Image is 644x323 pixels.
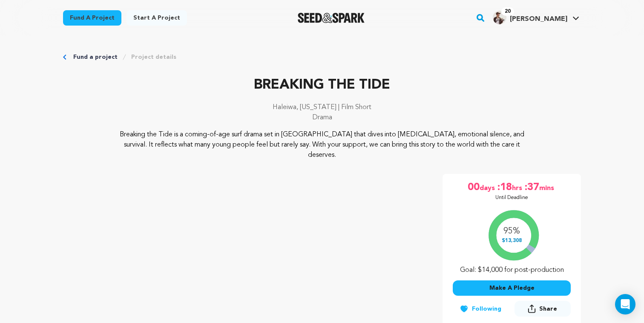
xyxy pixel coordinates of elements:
[63,53,581,61] div: Breadcrumb
[524,181,539,194] span: :37
[493,11,567,24] div: Katrin Y.'s Profile
[115,130,529,160] p: Breaking the Tide is a coming-of-age surf drama set in [GEOGRAPHIC_DATA] that dives into [MEDICAL...
[298,13,365,23] img: Seed&Spark Logo Dark Mode
[493,11,506,24] img: 8e7a4971ea222b99.jpg
[539,305,557,313] span: Share
[491,9,581,24] a: Katrin Y.'s Profile
[73,53,118,61] a: Fund a project
[495,194,528,201] p: Until Deadline
[468,181,480,194] span: 00
[63,75,581,95] p: BREAKING THE TIDE
[126,10,187,26] a: Start a project
[512,181,524,194] span: hrs
[63,10,121,26] a: Fund a project
[615,294,635,314] div: Open Intercom Messenger
[63,102,581,112] p: Haleiwa, [US_STATE] | Film Short
[131,53,176,61] a: Project details
[453,280,571,296] button: Make A Pledge
[298,13,365,23] a: Seed&Spark Homepage
[491,9,581,27] span: Katrin Y.'s Profile
[539,181,556,194] span: mins
[63,112,581,123] p: Drama
[510,16,567,23] span: [PERSON_NAME]
[480,181,497,194] span: days
[515,301,571,320] span: Share
[515,301,571,317] button: Share
[497,181,512,194] span: :18
[501,7,514,16] span: 20
[453,301,508,317] button: Following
